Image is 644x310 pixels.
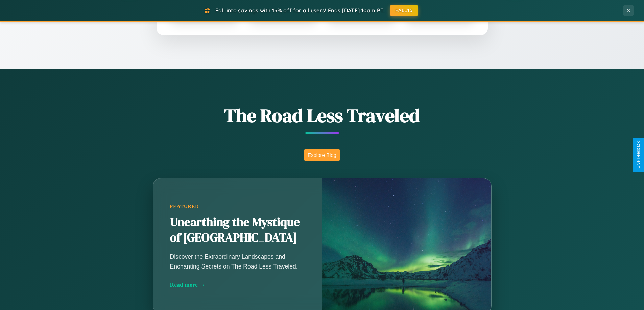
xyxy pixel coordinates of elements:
div: Featured [170,204,305,209]
h1: The Road Less Traveled [119,103,525,129]
span: Fall into savings with 15% off for all users! Ends [DATE] 10am PT. [215,7,385,14]
div: Give Feedback [636,141,641,169]
button: FALL15 [390,5,418,16]
button: Explore Blog [304,149,340,161]
p: Discover the Extraordinary Landscapes and Enchanting Secrets on The Road Less Traveled. [170,252,305,271]
h2: Unearthing the Mystique of [GEOGRAPHIC_DATA] [170,215,305,246]
div: Read more → [170,281,305,288]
